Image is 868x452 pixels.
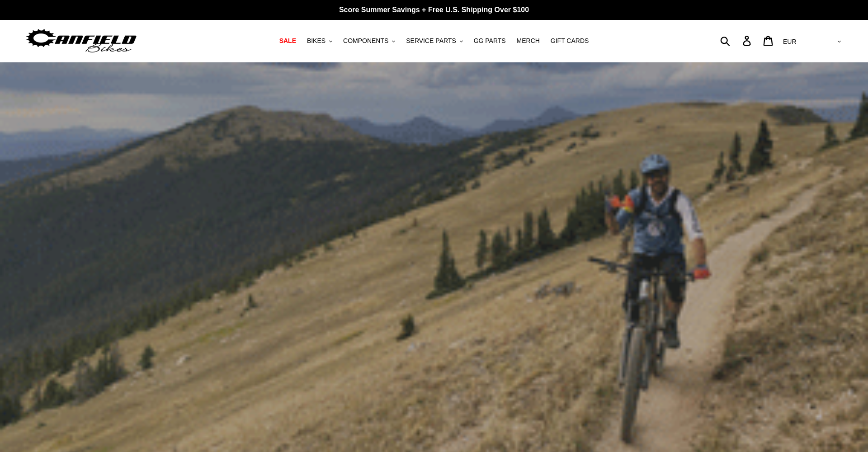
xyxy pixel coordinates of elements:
[474,37,506,45] span: GG PARTS
[307,37,325,45] span: BIKES
[279,37,296,45] span: SALE
[343,37,388,45] span: COMPONENTS
[546,35,594,47] a: GIFT CARDS
[401,35,467,47] button: SERVICE PARTS
[25,27,138,55] img: Canfield Bikes
[406,37,456,45] span: SERVICE PARTS
[302,35,337,47] button: BIKES
[725,31,748,51] input: Search
[551,37,589,45] span: GIFT CARDS
[517,37,540,45] span: MERCH
[469,35,510,47] a: GG PARTS
[339,35,400,47] button: COMPONENTS
[512,35,544,47] a: MERCH
[275,35,301,47] a: SALE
